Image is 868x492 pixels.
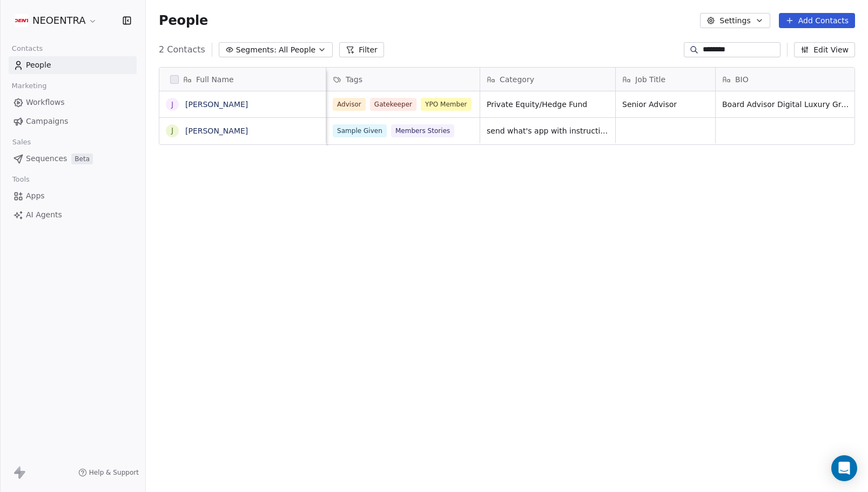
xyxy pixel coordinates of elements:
[346,74,362,85] span: Tags
[7,78,51,94] span: Marketing
[159,43,205,56] span: 2 Contacts
[487,125,609,136] span: send what's app with instruction
[700,13,770,28] button: Settings
[794,42,855,57] button: Edit View
[159,91,326,475] div: grid
[9,56,137,74] a: People
[421,98,472,111] span: YPO Member
[26,116,68,127] span: Campaigns
[831,455,857,481] div: Open Intercom Messenger
[391,124,454,137] span: Members Stories
[26,153,67,164] span: Sequences
[171,125,173,136] div: J
[716,68,857,91] div: BIO
[196,74,234,85] span: Full Name
[7,41,48,57] span: Contacts
[616,68,715,91] div: Job Title
[26,209,62,221] span: AI Agents
[333,98,366,111] span: Advisor
[333,124,387,137] span: Sample Given
[236,44,277,56] span: Segments:
[32,14,86,28] span: NEOENTRA
[722,99,851,110] span: Board Advisor Digital Luxury Group (DLG)Digital Luxury Group (DLG) 2019 - Present · 6 yrs 3 mos20...
[500,74,534,85] span: Category
[9,206,137,224] a: AI Agents
[26,97,65,108] span: Workflows
[26,59,51,71] span: People
[171,99,173,110] div: J
[480,68,615,91] div: Category
[9,94,137,111] a: Workflows
[326,68,480,91] div: Tags
[185,100,248,109] a: [PERSON_NAME]
[339,42,384,57] button: Filter
[735,74,749,85] span: BIO
[185,127,248,135] a: [PERSON_NAME]
[13,11,99,30] button: NEOENTRA
[159,68,326,91] div: Full Name
[26,190,45,202] span: Apps
[15,14,28,27] img: Additional.svg
[622,99,709,110] span: Senior Advisor
[8,171,34,188] span: Tools
[635,74,665,85] span: Job Title
[71,154,93,164] span: Beta
[779,13,855,28] button: Add Contacts
[279,44,315,56] span: All People
[9,150,137,168] a: SequencesBeta
[487,99,609,110] span: Private Equity/Hedge Fund
[8,134,36,150] span: Sales
[159,12,208,29] span: People
[370,98,416,111] span: Gatekeeper
[9,187,137,205] a: Apps
[89,468,139,477] span: Help & Support
[9,112,137,130] a: Campaigns
[78,468,139,477] a: Help & Support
